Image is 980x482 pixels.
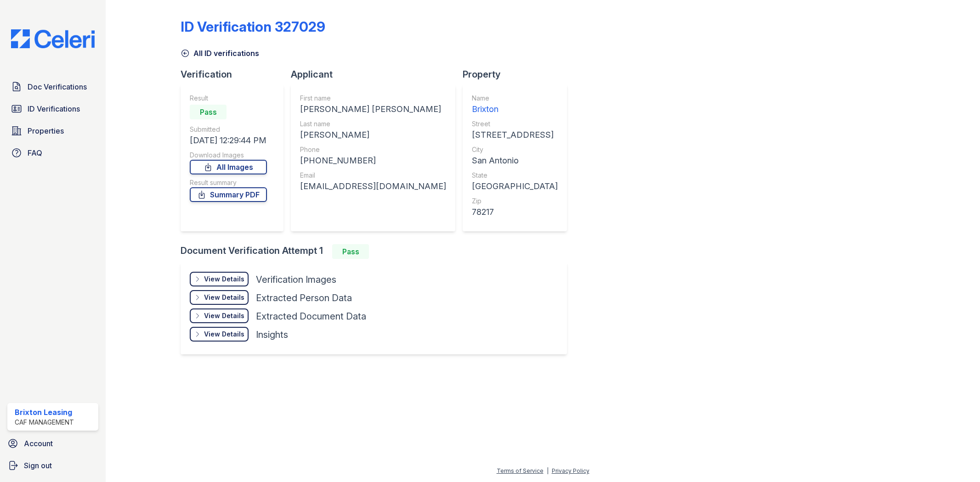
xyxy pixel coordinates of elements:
div: [PHONE_NUMBER] [300,154,446,167]
img: CE_Logo_Blue-a8612792a0a2168367f1c8372b55b34899dd931a85d93a1a3d3e32e68fde9ad4.png [4,29,102,48]
a: ID Verifications [7,100,98,118]
div: Submitted [190,125,267,134]
span: Doc Verifications [28,81,87,92]
div: Pass [190,105,227,119]
div: Applicant [291,68,463,81]
div: [STREET_ADDRESS] [472,129,558,141]
div: Brixton Leasing [15,407,74,418]
div: Extracted Person Data [256,291,352,304]
div: Pass [332,244,369,259]
span: FAQ [28,147,42,158]
div: Result [190,94,267,103]
div: | [547,467,549,474]
a: Doc Verifications [7,78,98,96]
div: Last name [300,119,446,129]
div: City [472,145,558,154]
span: ID Verifications [28,103,80,114]
div: Street [472,119,558,129]
div: ID Verification 327029 [181,18,325,35]
div: Property [463,68,574,81]
div: [PERSON_NAME] [300,129,446,141]
a: All ID verifications [181,48,259,59]
div: San Antonio [472,154,558,167]
div: [GEOGRAPHIC_DATA] [472,180,558,193]
a: Summary PDF [190,187,267,202]
div: Phone [300,145,446,154]
div: Document Verification Attempt 1 [181,244,574,259]
div: [EMAIL_ADDRESS][DOMAIN_NAME] [300,180,446,193]
a: Terms of Service [497,467,544,474]
div: First name [300,94,446,103]
div: Name [472,94,558,103]
a: Properties [7,122,98,140]
div: Verification Images [256,273,336,286]
a: Account [4,434,102,453]
div: View Details [204,293,244,302]
div: Result summary [190,178,267,187]
div: View Details [204,311,244,320]
div: Extracted Document Data [256,310,366,323]
span: Sign out [24,460,52,471]
div: View Details [204,275,244,284]
div: Zip [472,196,558,206]
span: Properties [28,125,64,136]
div: Download Images [190,151,267,160]
div: State [472,171,558,180]
div: Verification [181,68,291,81]
div: 78217 [472,206,558,219]
div: [DATE] 12:29:44 PM [190,134,267,147]
a: Name Brixton [472,94,558,116]
a: Sign out [4,456,102,475]
span: Account [24,438,53,449]
div: [PERSON_NAME] [PERSON_NAME] [300,103,446,116]
a: Privacy Policy [552,467,589,474]
div: Brixton [472,103,558,116]
div: Email [300,171,446,180]
div: Insights [256,328,288,341]
iframe: chat widget [941,445,971,473]
a: FAQ [7,144,98,162]
a: All Images [190,160,267,174]
div: CAF Management [15,418,74,427]
div: View Details [204,330,244,339]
